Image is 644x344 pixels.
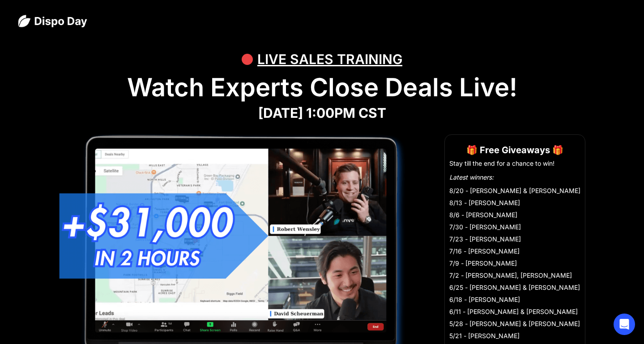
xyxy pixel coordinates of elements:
em: Latest winners: [449,173,494,181]
div: LIVE SALES TRAINING [257,46,402,73]
div: Open Intercom Messenger [614,314,635,335]
strong: [DATE] 1:00PM CST [258,105,386,121]
h1: Watch Experts Close Deals Live! [18,73,626,103]
li: Stay till the end for a chance to win! [449,159,580,168]
strong: 🎁 Free Giveaways 🎁 [466,145,563,155]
